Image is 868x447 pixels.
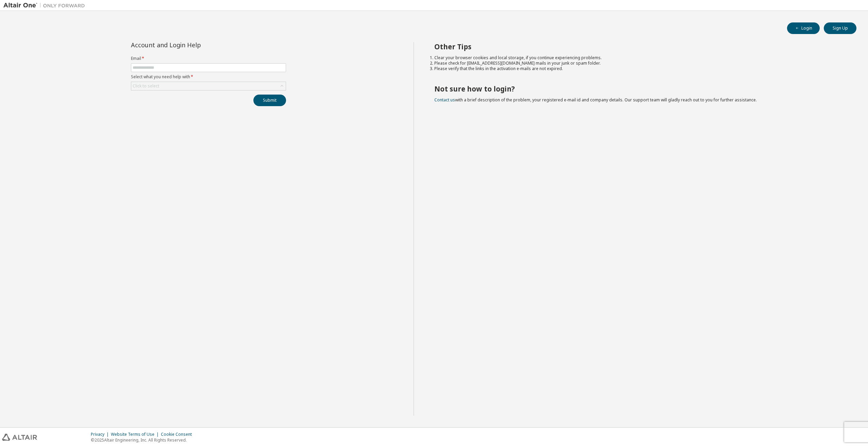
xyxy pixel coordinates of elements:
[131,82,286,90] div: Click to select
[131,42,255,48] div: Account and Login Help
[434,42,845,51] h2: Other Tips
[111,432,161,437] div: Website Terms of Use
[91,437,196,443] p: © 2025 Altair Engineering, Inc. All Rights Reserved.
[824,22,856,34] button: Sign Up
[434,97,757,103] span: with a brief description of the problem, your registered e-mail id and company details. Our suppo...
[434,84,845,93] h2: Not sure how to login?
[253,95,286,106] button: Submit
[434,55,845,61] li: Clear your browser cookies and local storage, if you continue experiencing problems.
[131,74,286,80] label: Select what you need help with
[133,83,159,89] div: Click to select
[3,2,88,9] img: Altair One
[434,97,455,103] a: Contact us
[2,434,37,441] img: altair_logo.svg
[131,56,286,61] label: Email
[91,432,111,437] div: Privacy
[434,61,845,66] li: Please check for [EMAIL_ADDRESS][DOMAIN_NAME] mails in your junk or spam folder.
[161,432,196,437] div: Cookie Consent
[787,22,820,34] button: Login
[434,66,845,71] li: Please verify that the links in the activation e-mails are not expired.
